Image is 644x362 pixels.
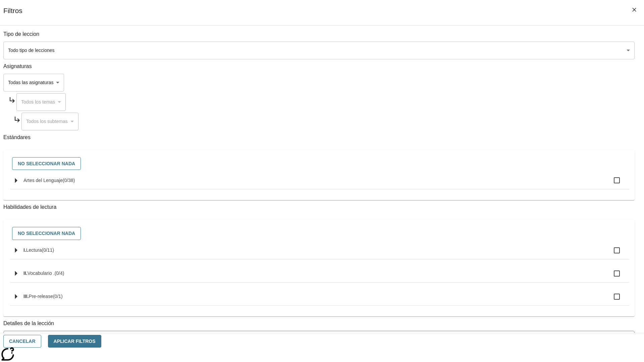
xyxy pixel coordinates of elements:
div: Seleccione una Asignatura [16,93,66,111]
div: Seleccione un tipo de lección [3,42,635,59]
ul: Seleccione habilidades [10,242,629,311]
p: Tipo de leccion [3,31,635,38]
span: Lectura [26,247,42,253]
p: Detalles de la lección [3,320,635,327]
p: Asignaturas [3,63,635,70]
div: Seleccione estándares [9,156,629,172]
button: Aplicar Filtros [48,335,101,348]
button: No seleccionar nada [12,157,81,170]
button: Cancelar [3,335,41,348]
span: 0 estándares seleccionados/4 estándares en grupo [55,270,64,276]
span: II. [23,270,28,276]
p: Habilidades de lectura [3,203,635,211]
ul: Seleccione estándares [10,172,629,195]
span: 0 estándares seleccionados/1 estándares en grupo [53,294,63,299]
div: Seleccione una Asignatura [21,113,78,130]
div: La Actividad cubre los factores a considerar para el ajuste automático del lexile [4,331,634,346]
span: III. [23,294,29,299]
p: Estándares [3,134,635,141]
div: Seleccione una Asignatura [3,74,64,92]
h1: Filtros [3,7,22,25]
span: Vocabulario . [28,270,55,276]
div: Seleccione habilidades [9,225,629,242]
span: 0 estándares seleccionados/38 estándares en grupo [63,178,75,183]
button: Cerrar los filtros del Menú lateral [627,3,641,17]
button: No seleccionar nada [12,227,81,240]
span: I. [23,247,26,253]
span: Pre-release [29,294,53,299]
span: 0 estándares seleccionados/11 estándares en grupo [42,247,54,253]
span: Artes del Lenguaje [23,178,63,183]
